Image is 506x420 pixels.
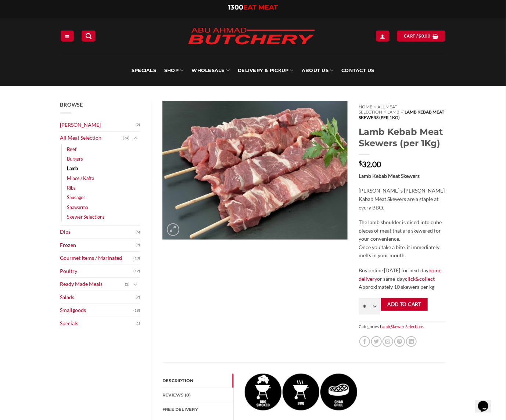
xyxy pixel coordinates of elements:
[359,109,444,120] span: Lamb Kebab Meat Skewers (per 1Kg)
[359,187,446,212] p: [PERSON_NAME]’s [PERSON_NAME] Kabab Meat Skewers are a staple at every BBQ.
[475,391,499,413] iframe: chat widget
[136,240,140,251] span: (9)
[60,119,136,132] a: [PERSON_NAME]
[397,30,445,41] a: View cart
[401,109,403,115] span: //
[136,227,140,238] span: (5)
[394,336,405,347] a: Pin on Pinterest
[131,280,140,288] button: Toggle
[406,336,417,347] a: Share on LinkedIn
[359,173,420,179] strong: Lamb Kebab Meat Skewers
[60,226,136,238] a: Dips
[162,402,233,416] a: FREE Delivery
[133,266,140,277] span: (12)
[244,3,278,11] span: EAT MEAT
[60,265,134,278] a: Poultry
[228,3,278,11] a: 1300EAT MEAT
[133,253,140,264] span: (13)
[61,30,74,41] a: Menu
[320,374,357,410] img: Lamb Kebab Meat Skewers (per 1Kg)
[359,266,446,291] p: Buy online [DATE] for next day or same-day – Approximately 10 skewers per kg
[182,23,321,51] img: Abu Ahmad Butchery
[359,267,441,282] a: home delivery
[162,101,348,240] img: Lamb Kebab Meat Skewers (per 1Kg)
[67,144,77,154] a: Beef
[191,55,230,86] a: Wholesale
[283,374,319,410] img: Lamb Kebab Meat Skewers (per 1Kg)
[67,202,88,212] a: Shawarma
[60,132,123,144] a: All Meat Selection
[384,109,386,115] span: //
[359,126,446,149] h1: Lamb Kebab Meat Skewers (per 1Kg)
[67,183,76,193] a: Ribs
[123,133,129,144] span: (74)
[419,33,431,38] bdi: 0.00
[133,305,140,316] span: (18)
[67,173,94,183] a: Mince / Kafta
[374,104,376,110] span: //
[162,374,233,388] a: Description
[67,193,86,202] a: Sausages
[359,218,446,260] p: The lamb shoulder is diced into cube pieces of meat that are skewered for your convenience. Once ...
[136,292,140,303] span: (2)
[238,55,294,86] a: Delivery & Pickup
[419,33,421,39] span: $
[381,298,428,311] button: Add to cart
[167,223,179,236] a: Zoom
[383,336,393,347] a: Email to a Friend
[405,276,435,282] a: click&collect
[371,336,382,347] a: Share on Twitter
[391,324,424,329] a: Skewer Selections
[60,304,134,317] a: Smallgoods
[245,374,281,410] img: Lamb Kebab Meat Skewers (per 1Kg)
[359,159,381,169] bdi: 32.00
[376,30,389,41] a: Login
[136,318,140,329] span: (1)
[60,291,136,304] a: Salads
[67,212,105,222] a: Skewer Selections
[359,104,397,115] a: All Meat Selection
[60,278,125,291] a: Ready Made Meals
[380,324,390,329] a: Lamb
[341,55,374,86] a: Contact Us
[359,321,446,332] span: Categories: ,
[359,104,372,110] a: Home
[60,239,136,252] a: Frozen
[162,388,233,402] a: Reviews (0)
[125,279,129,290] span: (2)
[82,30,96,41] a: Search
[359,336,370,347] a: Share on Facebook
[387,109,399,115] a: Lamb
[60,101,83,108] span: Browse
[132,55,156,86] a: Specials
[164,55,183,86] a: SHOP
[60,252,134,265] a: Gourmet Items / Marinated
[228,3,244,11] span: 1300
[67,164,78,173] a: Lamb
[136,119,140,130] span: (2)
[404,33,430,39] span: Cart /
[131,134,140,142] button: Toggle
[60,317,136,330] a: Specials
[359,160,362,166] span: $
[302,55,333,86] a: About Us
[67,154,83,164] a: Burgers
